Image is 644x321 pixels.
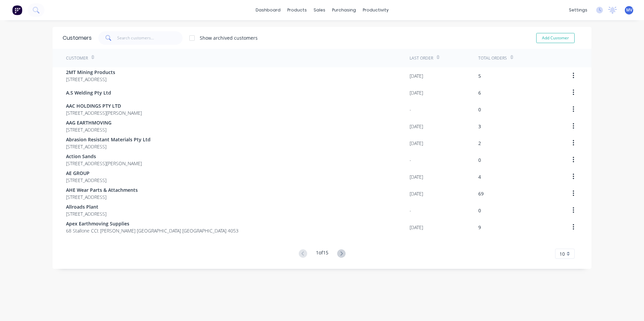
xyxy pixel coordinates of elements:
[410,72,423,79] div: [DATE]
[410,106,411,113] div: -
[410,140,423,147] div: [DATE]
[66,126,111,133] span: [STREET_ADDRESS]
[478,190,484,197] div: 69
[63,34,92,42] div: Customers
[478,106,481,113] div: 0
[410,207,411,214] div: -
[478,140,481,147] div: 2
[410,156,411,164] div: -
[252,5,284,15] a: dashboard
[66,109,142,116] span: [STREET_ADDRESS][PERSON_NAME]
[66,170,106,177] span: AE GROUP
[626,7,632,13] span: MV
[410,173,423,180] div: [DATE]
[478,123,481,130] div: 3
[566,5,591,15] div: settings
[66,102,142,109] span: AAC HOLDINGS PTY LTD
[410,55,433,61] div: Last Order
[66,69,115,76] span: 2MT Mining Products
[478,89,481,96] div: 6
[117,31,183,45] input: Search customers...
[66,210,106,217] span: [STREET_ADDRESS]
[410,224,423,231] div: [DATE]
[66,55,88,61] div: Customer
[536,33,575,43] button: Add Customer
[478,173,481,180] div: 4
[66,193,138,201] span: [STREET_ADDRESS]
[200,34,258,41] div: Show archived customers
[478,207,481,214] div: 0
[66,136,151,143] span: Abrasion Resistant Materials Pty Ltd
[66,227,238,234] span: 68 Stallone CCt [PERSON_NAME] [GEOGRAPHIC_DATA] [GEOGRAPHIC_DATA] 4053
[66,160,142,167] span: [STREET_ADDRESS][PERSON_NAME]
[66,76,115,83] span: [STREET_ADDRESS]
[359,5,392,15] div: productivity
[478,224,481,231] div: 9
[478,72,481,79] div: 5
[478,156,481,164] div: 0
[310,5,329,15] div: sales
[559,250,565,257] span: 10
[66,220,238,227] span: Apex Earthmoving Supplies
[410,123,423,130] div: [DATE]
[284,5,310,15] div: products
[66,203,106,210] span: Allroads Plant
[478,55,507,61] div: Total Orders
[66,119,111,126] span: AAG EARTHMOVING
[66,186,138,193] span: AHE Wear Parts & Attachments
[66,143,151,150] span: [STREET_ADDRESS]
[316,249,328,259] div: 1 of 15
[66,89,111,96] span: A.S Welding Pty Ltd
[410,190,423,197] div: [DATE]
[12,5,22,15] img: Factory
[66,177,106,184] span: [STREET_ADDRESS]
[66,153,142,160] span: Action Sands
[329,5,359,15] div: purchasing
[410,89,423,96] div: [DATE]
